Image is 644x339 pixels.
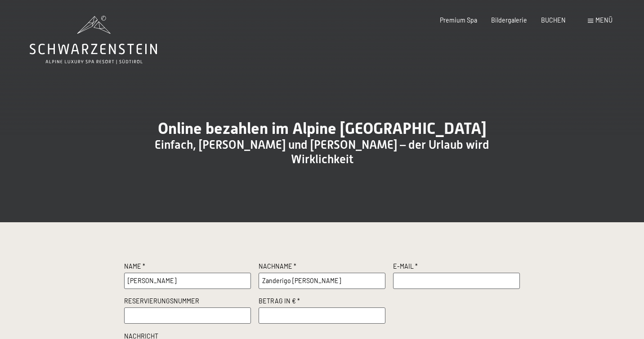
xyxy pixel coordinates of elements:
[259,262,385,273] label: Nachname *
[491,16,527,24] a: Bildergalerie
[541,16,566,24] a: BUCHEN
[158,119,487,137] span: Online bezahlen im Alpine [GEOGRAPHIC_DATA]
[155,138,489,166] span: Einfach, [PERSON_NAME] und [PERSON_NAME] – der Urlaub wird Wirklichkeit
[393,262,520,273] label: E-Mail *
[440,16,477,24] a: Premium Spa
[124,297,251,307] label: Reservierungsnummer
[259,297,385,307] label: Betrag in € *
[124,262,251,273] label: Name *
[595,16,613,24] span: Menü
